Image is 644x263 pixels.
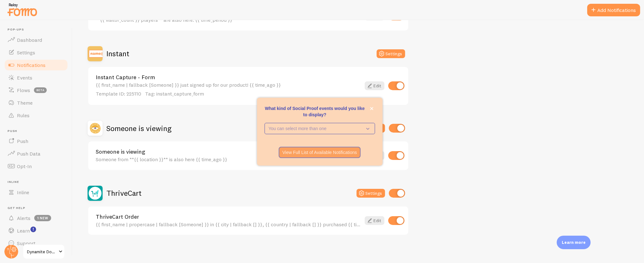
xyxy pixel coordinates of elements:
p: You can select more than one [269,125,362,132]
span: Pop-ups [8,28,68,32]
svg: <p>Watch New Feature Tutorials!</p> [30,227,36,232]
div: **{{ visitor_count }} players** are also here. {{ time_period }} [96,17,361,23]
a: Events [4,71,68,84]
a: Support [4,237,68,249]
span: Tag: instant_capture_form [145,90,204,97]
span: Get Help [8,206,68,210]
a: Opt-In [4,160,68,173]
div: {{ first_name | propercase | fallback [Someone] }} in {{ city | fallback [] }}, {{ country | fall... [96,222,361,227]
img: fomo-relay-logo-orange.svg [7,2,38,18]
span: Settings [17,49,35,56]
span: Learn [17,227,30,234]
span: Dashboard [17,37,42,43]
a: Push [4,135,68,147]
a: Learn [4,224,68,237]
a: Settings [4,46,68,59]
span: Dynamite Doubles [27,248,57,255]
a: Instant Capture - Form [96,74,361,80]
span: Alerts [17,215,30,221]
p: What kind of Social Proof events would you like to display? [265,105,375,118]
span: Theme [17,100,33,106]
h2: Instant [106,49,129,58]
h2: ThriveCart [106,188,142,198]
div: What kind of Social Proof events would you like to display? [257,98,383,166]
button: Settings [357,189,385,198]
button: close, [368,105,375,112]
a: Dashboard [4,34,68,46]
p: Learn more [562,239,586,245]
span: Inline [8,180,68,184]
div: Someone from **{{ location }}** is also here {{ time_ago }} [96,156,361,162]
span: Support [17,240,35,246]
span: Template ID: 225110 [96,90,141,97]
a: Inline [4,186,68,199]
span: Push [8,129,68,133]
span: Flows [17,87,30,93]
a: Rules [4,109,68,122]
a: Edit [365,81,384,90]
button: You can select more than one [265,123,375,134]
a: Alerts 1 new [4,212,68,224]
span: Events [17,74,32,81]
img: ThriveCart [88,186,103,201]
span: beta [34,87,47,93]
a: Someone is viewing [96,149,361,155]
span: 1 new [34,215,51,221]
span: Push [17,138,28,144]
button: Settings [377,49,405,58]
a: ThriveCart Order [96,214,361,220]
span: Notifications [17,62,46,68]
img: Instant [88,46,103,61]
div: Learn more [557,236,591,249]
span: Inline [17,189,29,195]
span: Opt-In [17,163,32,169]
img: Someone is viewing [88,121,103,136]
div: {{ first_name | fallback [Someone] }} just signed up for our product! {{ time_ago }} [96,82,361,97]
span: Rules [17,112,30,118]
button: View Full List of Available Notifications [279,147,361,158]
a: Theme [4,96,68,109]
a: Flows beta [4,84,68,96]
a: Push Data [4,147,68,160]
span: Push Data [17,151,40,157]
a: Notifications [4,59,68,71]
a: Dynamite Doubles [23,244,65,259]
a: Edit [365,216,384,225]
p: View Full List of Available Notifications [282,149,357,156]
h2: Someone is viewing [106,123,171,133]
